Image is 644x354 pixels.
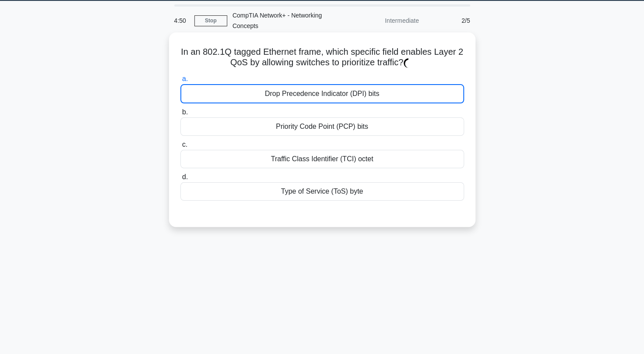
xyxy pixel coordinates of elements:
[194,15,227,26] a: Stop
[348,12,424,29] div: Intermediate
[180,117,464,136] div: Priority Code Point (PCP) bits
[182,141,187,148] span: c.
[180,182,464,201] div: Type of Service (ToS) byte
[179,46,465,68] h5: In an 802.1Q tagged Ethernet frame, which specific field enables Layer 2 QoS by allowing switches...
[182,173,188,181] span: d.
[227,7,348,35] div: CompTIA Network+ - Networking Concepts
[182,75,188,82] span: a.
[182,108,188,116] span: b.
[169,12,194,29] div: 4:50
[180,150,464,168] div: Traffic Class Identifier (TCI) octet
[180,84,464,103] div: Drop Precedence Indicator (DPI) bits
[424,12,475,29] div: 2/5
